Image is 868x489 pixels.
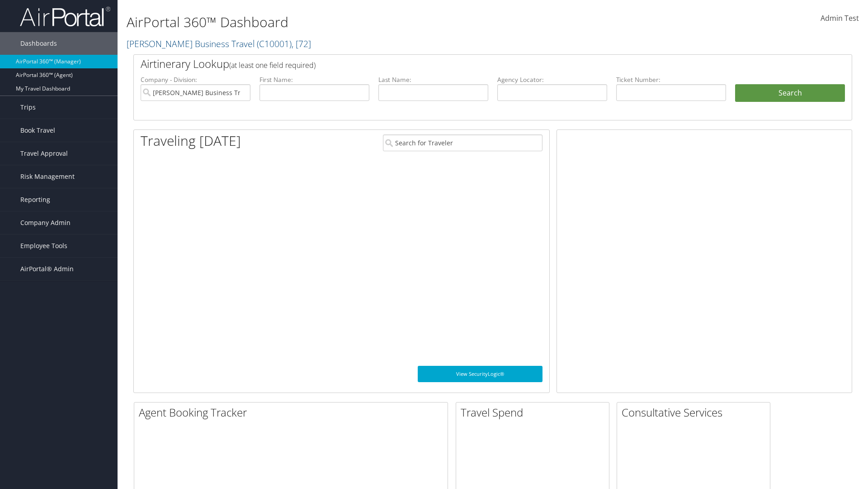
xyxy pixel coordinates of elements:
[497,75,607,84] label: Agency Locator:
[139,405,448,420] h2: Agent Booking Tracker
[616,75,726,84] label: Ticket Number:
[141,75,250,84] label: Company - Division:
[20,6,110,27] img: airportal-logo.png
[20,188,50,211] span: Reporting
[20,32,57,55] span: Dashboards
[292,38,311,50] span: , [ 72 ]
[821,13,859,23] span: Admin Test
[20,235,67,257] span: Employee Tools
[20,119,55,142] span: Book Travel
[20,142,68,165] span: Travel Approval
[229,60,316,70] span: (at least one field required)
[383,134,542,151] input: Search for Traveler
[141,56,785,72] h2: Airtinerary Lookup
[20,165,75,188] span: Risk Management
[259,75,369,84] label: First Name:
[735,84,845,102] button: Search
[378,75,488,84] label: Last Name:
[20,96,36,119] span: Trips
[418,366,542,382] a: View SecurityLogic®
[257,38,292,50] span: ( C10001 )
[821,5,859,33] a: Admin Test
[461,405,609,420] h2: Travel Spend
[127,13,615,32] h1: AirPortal 360™ Dashboard
[622,405,770,420] h2: Consultative Services
[141,131,241,150] h1: Traveling [DATE]
[127,38,311,50] a: [PERSON_NAME] Business Travel
[20,211,71,234] span: Company Admin
[20,258,74,280] span: AirPortal® Admin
